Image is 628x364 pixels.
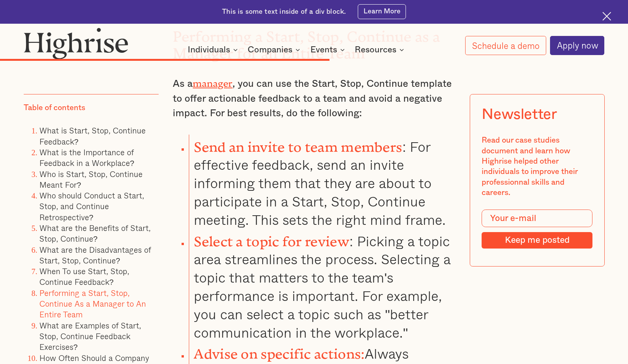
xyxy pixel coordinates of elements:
[39,244,151,266] a: What are the Disadvantages of Start, Stop, Continue?
[222,7,346,16] div: This is some text inside of a div block.
[24,102,85,113] div: Table of contents
[355,45,396,54] div: Resources
[189,135,455,229] li: : For effective feedback, send an invite informing them that they are about to participate in a S...
[482,135,592,198] div: Read our case studies document and learn how Highrise helped other individuals to improve their p...
[194,139,402,148] strong: Send an invite to team members
[248,45,302,54] div: Companies
[310,45,347,54] div: Events
[24,28,129,59] img: Highrise logo
[310,45,337,54] div: Events
[358,4,406,19] a: Learn More
[194,346,365,355] strong: Advise on specific actions:
[173,75,455,121] p: As a , you can use the Start, Stop, Continue template to offer actionable feedback to a team and ...
[355,45,406,54] div: Resources
[39,189,144,223] a: Who should Conduct a Start, Stop, and Continue Retrospective?
[39,265,129,288] a: When To use Start, Stop, Continue Feedback?
[39,168,143,191] a: Who is Start, Stop, Continue Meant For?
[482,210,592,227] input: Your e-mail
[39,125,146,148] a: What is Start, Stop, Continue Feedback?
[482,106,557,123] div: Newsletter
[39,222,151,245] a: What are the Benefits of Start, Stop, Continue?
[550,36,604,55] a: Apply now
[482,232,592,249] input: Keep me posted
[39,146,134,169] a: What is the Importance of Feedback in a Workplace?
[248,45,292,54] div: Companies
[482,210,592,249] form: Modal Form
[602,12,611,21] img: Cross icon
[465,36,546,55] a: Schedule a demo
[188,45,230,54] div: Individuals
[189,229,455,342] li: : Picking a topic area streamlines the process. Selecting a topic that matters to the team's perf...
[193,78,232,84] a: manager
[194,234,349,242] strong: Select a topic for review
[188,45,240,54] div: Individuals
[39,287,146,321] a: Performing a Start, Stop, Continue As a Manager to An Entire Team
[39,319,141,353] a: What are Examples of Start, Stop, Continue Feedback Exercises?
